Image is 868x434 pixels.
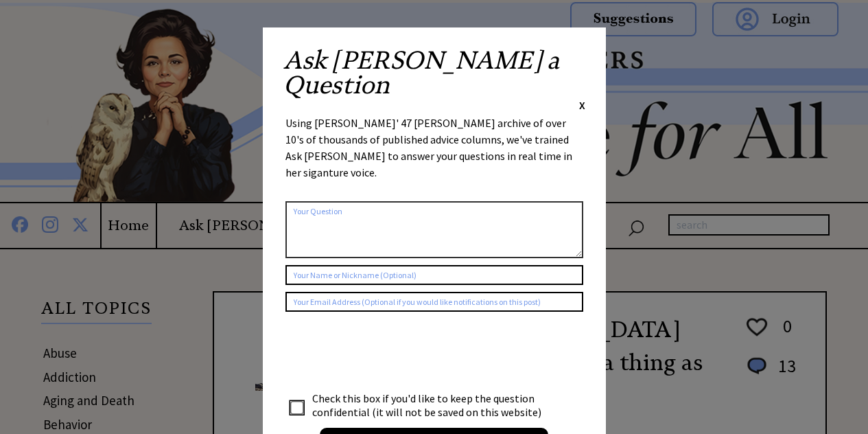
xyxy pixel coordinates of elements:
span: X [579,98,585,112]
input: Your Name or Nickname (Optional) [285,265,583,285]
input: Your Email Address (Optional if you would like notifications on this post) [285,292,583,312]
div: Using [PERSON_NAME]' 47 [PERSON_NAME] archive of over 10's of thousands of published advice colum... [285,115,583,194]
iframe: reCAPTCHA [285,325,494,379]
td: Check this box if you'd like to keep the question confidential (it will not be saved on this webs... [312,391,554,420]
h2: Ask [PERSON_NAME] a Question [283,48,585,98]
